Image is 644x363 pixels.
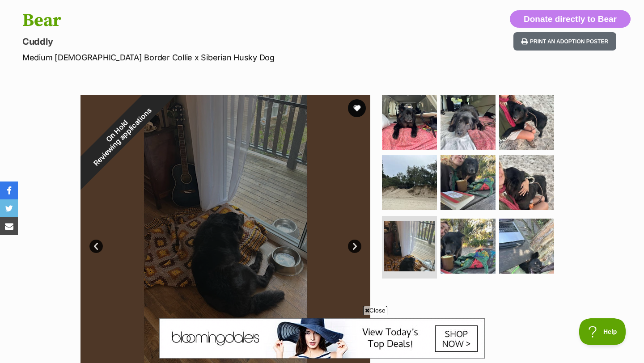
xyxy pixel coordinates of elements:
img: Photo of Bear [382,95,437,150]
iframe: Advertisement [159,318,485,359]
img: Photo of Bear [384,221,435,271]
img: Photo of Bear [441,95,496,150]
p: Medium [DEMOGRAPHIC_DATA] Border Collie x Siberian Husky Dog [22,51,393,63]
a: Prev [89,240,103,253]
img: Photo of Bear [499,95,554,150]
img: Photo of Bear [441,155,496,210]
div: On Hold [56,70,184,198]
span: Reviewing applications [92,106,153,167]
span: Close [363,306,387,315]
img: Photo of Bear [382,155,437,210]
p: Cuddly [22,35,393,48]
iframe: Help Scout Beacon - Open [579,318,626,345]
a: Next [348,240,361,253]
h1: Bear [22,10,393,31]
button: Donate directly to Bear [510,10,631,28]
button: favourite [348,99,366,117]
img: Photo of Bear [499,155,554,210]
img: Photo of Bear [441,219,496,274]
img: Photo of Bear [499,219,554,274]
button: Print an adoption poster [513,32,616,51]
